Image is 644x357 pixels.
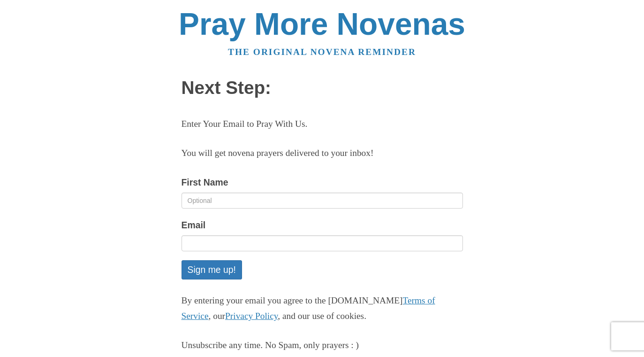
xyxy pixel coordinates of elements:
a: Privacy Policy [225,311,278,321]
p: Enter Your Email to Pray With Us. [182,116,463,132]
label: Email [182,217,206,233]
p: By entering your email you agree to the [DOMAIN_NAME] , our , and our use of cookies. [182,293,463,324]
a: Terms of Service [182,295,435,321]
label: First Name [182,175,228,190]
button: Sign me up! [182,260,242,279]
a: Pray More Novenas [179,7,465,41]
div: Unsubscribe any time. No Spam, only prayers : ) [182,338,463,353]
p: You will get novena prayers delivered to your inbox! [182,146,463,161]
h1: Next Step: [182,78,463,98]
input: Optional [182,193,463,209]
a: The original novena reminder [228,47,416,57]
